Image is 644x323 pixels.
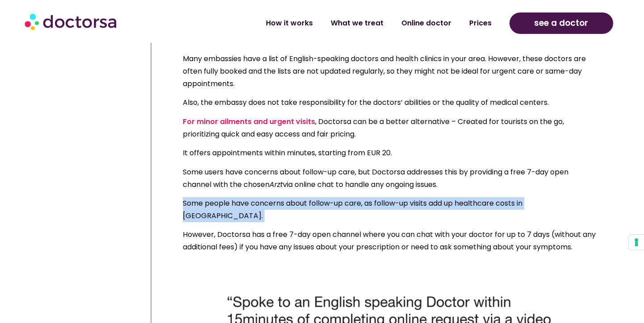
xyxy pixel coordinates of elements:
nav: Menu [171,13,501,33]
p: Some people have concerns about follow-up care, as follow-up visits add up healthcare costs in [G... [183,197,596,222]
a: How it works [257,13,322,33]
p: It offers appointments within minutes, starting from EUR 20. [183,147,596,159]
p: Many embassies have a list of English-speaking doctors and health clinics in your area. However, ... [183,53,596,90]
p: Also, the embassy does not take responsibility for the doctors’ abilities or the quality of medic... [183,96,596,109]
em: Arzt [269,179,283,190]
a: For minor ailments and urgent visits [183,116,315,127]
a: Prices [460,13,501,33]
p: However, Doctorsa has a free 7-day open channel where you can chat with your doctor for up to 7 d... [183,228,596,253]
a: Online doctor [392,13,460,33]
button: Your consent preferences for tracking technologies [629,235,644,250]
p: Some users have concerns about follow-up care, but Doctorsa addresses this by providing a free 7-... [183,166,596,191]
span: see a doctor [534,16,588,30]
a: see a doctor [509,12,613,34]
a: What we treat [322,13,392,33]
p: , Doctorsa can be a better alternative – Created for tourists on the go, prioritizing quick and e... [183,116,596,141]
